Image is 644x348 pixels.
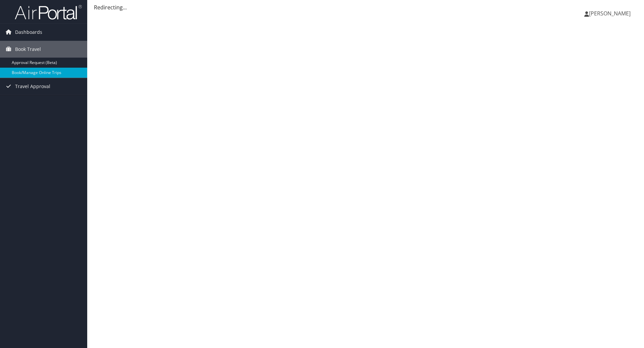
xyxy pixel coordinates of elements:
[15,41,41,58] span: Book Travel
[94,3,637,11] div: Redirecting...
[589,10,631,17] span: [PERSON_NAME]
[15,4,82,20] img: airportal-logo.png
[15,78,50,95] span: Travel Approval
[584,3,637,23] a: [PERSON_NAME]
[15,24,42,41] span: Dashboards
